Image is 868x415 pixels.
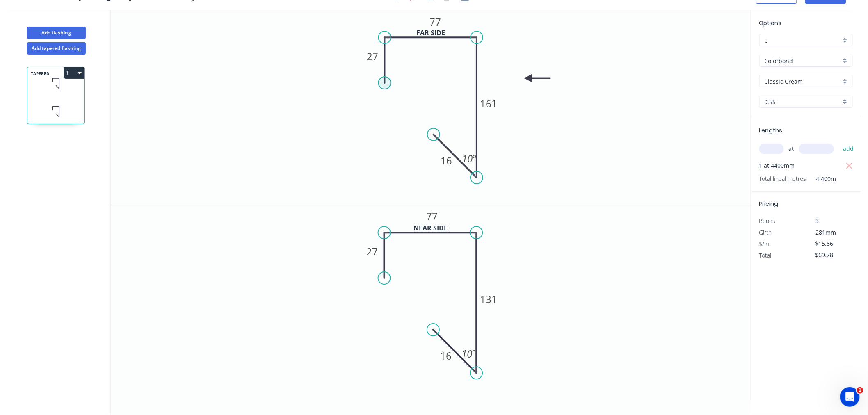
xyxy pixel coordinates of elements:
[759,200,779,208] span: Pricing
[480,292,498,306] tspan: 131
[816,217,819,225] span: 3
[759,173,806,185] span: Total lineal metres
[789,143,794,155] span: at
[111,10,751,205] svg: 0
[759,160,795,171] span: 1 at 4400mm
[759,240,770,248] span: $/m
[429,15,441,29] tspan: 77
[64,67,84,79] button: 1
[839,142,858,156] button: add
[765,57,841,65] input: Material
[111,205,751,401] svg: 0
[462,152,473,165] tspan: 10
[27,27,86,39] button: Add flashing
[480,97,498,110] tspan: 161
[759,19,782,27] span: Options
[765,36,841,45] input: Price level
[441,154,452,167] tspan: 16
[27,42,86,55] button: Add tapered flashing
[473,347,476,360] tspan: º
[367,245,378,258] tspan: 27
[816,228,836,236] span: 281mm
[427,209,438,223] tspan: 77
[857,387,863,394] span: 1
[441,349,452,363] tspan: 16
[759,228,772,236] span: Girth
[765,98,841,106] input: Thickness
[367,50,378,63] tspan: 27
[462,347,473,360] tspan: 10
[765,77,841,86] input: Colour
[759,217,776,225] span: Bends
[759,251,772,259] span: Total
[473,152,476,165] tspan: º
[806,173,836,185] span: 4.400m
[759,126,783,135] span: Lengths
[840,387,860,407] iframe: Intercom live chat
